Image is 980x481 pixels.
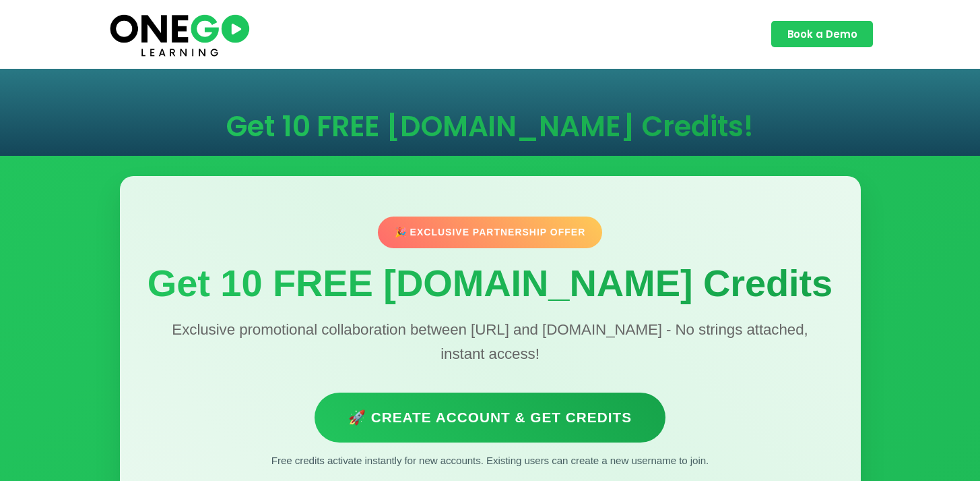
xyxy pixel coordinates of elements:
a: 🚀 Create Account & Get Credits [315,393,665,442]
span: Book a Demo [787,29,857,39]
p: Free credits activate instantly for new accounts. Existing users can create a new username to join. [147,453,834,469]
a: Book a Demo [771,21,874,47]
h1: Get 10 FREE [DOMAIN_NAME] Credits! [136,113,845,141]
div: 🎉 Exclusive Partnership Offer [378,217,603,248]
p: Exclusive promotional collaboration between [URL] and [DOMAIN_NAME] - No strings attached, instan... [147,318,834,366]
h1: Get 10 FREE [DOMAIN_NAME] Credits [147,262,834,304]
